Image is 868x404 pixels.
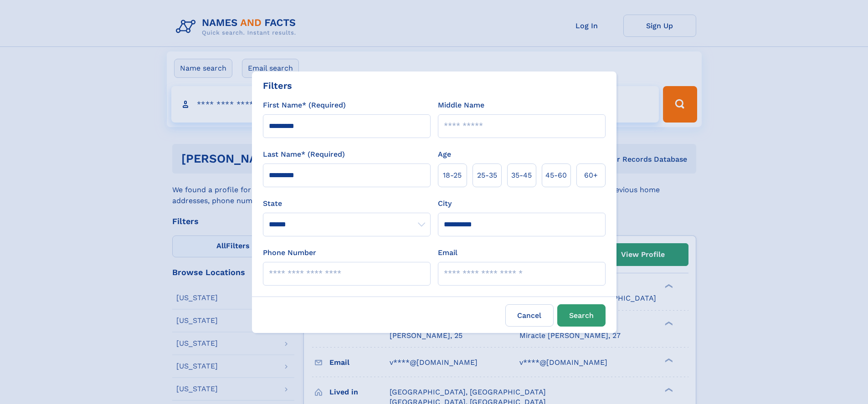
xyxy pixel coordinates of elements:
[511,170,532,181] span: 35‑45
[505,304,554,327] label: Cancel
[263,79,292,92] div: Filters
[545,170,567,181] span: 45‑60
[438,149,451,160] label: Age
[477,170,497,181] span: 25‑35
[263,149,345,160] label: Last Name* (Required)
[443,170,462,181] span: 18‑25
[557,304,606,327] button: Search
[438,100,484,111] label: Middle Name
[263,100,346,111] label: First Name* (Required)
[438,198,452,209] label: City
[263,198,431,209] label: State
[438,247,457,258] label: Email
[584,170,598,181] span: 60+
[263,247,316,258] label: Phone Number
